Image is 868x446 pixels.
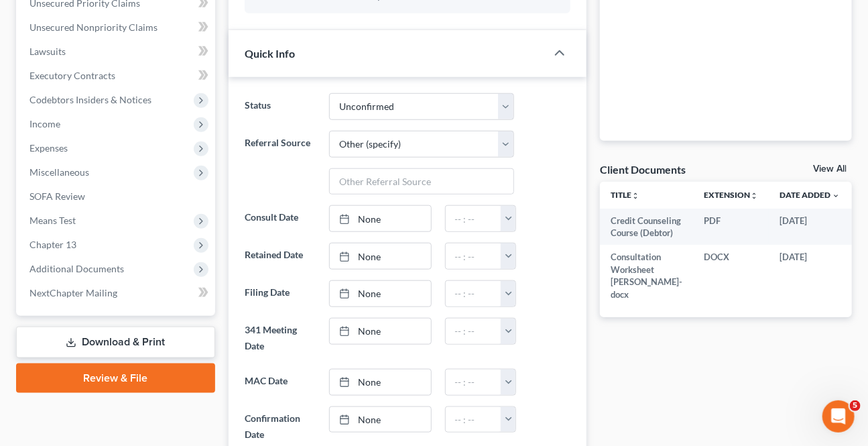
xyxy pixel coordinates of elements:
input: -- : -- [446,243,502,269]
input: -- : -- [446,319,502,344]
a: None [330,243,430,269]
span: Chapter 13 [29,239,76,250]
a: Titleunfold_more [611,190,639,200]
td: [DATE] [769,245,851,306]
label: Filing Date [238,280,323,307]
input: -- : -- [446,206,502,231]
td: PDF [693,209,769,245]
span: 5 [850,400,861,411]
input: Other Referral Source [330,169,513,194]
span: Additional Documents [29,263,124,274]
span: SOFA Review [29,190,85,202]
i: unfold_more [631,192,639,200]
td: [DATE] [769,209,851,245]
i: unfold_more [750,192,758,200]
a: None [330,206,430,231]
span: Codebtors Insiders & Notices [29,94,151,105]
span: Executory Contracts [29,70,115,81]
label: Referral Source [238,131,323,195]
td: DOCX [693,245,769,306]
input: -- : -- [446,407,502,433]
a: None [330,407,430,433]
label: Retained Date [238,243,323,270]
label: MAC Date [238,369,323,396]
div: Client Documents [600,162,686,176]
span: Expenses [29,142,68,154]
label: Consult Date [238,205,323,232]
input: -- : -- [446,281,502,306]
label: 341 Meeting Date [238,318,323,358]
span: Income [29,118,60,129]
a: View All [813,164,847,174]
a: Review & File [16,364,215,393]
span: Means Test [29,215,76,226]
label: Status [238,93,323,120]
a: Lawsuits [19,40,215,64]
a: SOFA Review [19,184,215,209]
iframe: Intercom live chat [822,400,855,433]
td: Consultation Worksheet [PERSON_NAME]-docx [600,245,693,306]
a: None [330,319,430,344]
a: None [330,281,430,306]
a: Download & Print [16,327,215,358]
span: Miscellaneous [29,166,89,178]
a: Executory Contracts [19,64,215,88]
a: Date Added expand_more [780,190,840,200]
span: Unsecured Nonpriority Claims [29,21,158,33]
span: Lawsuits [29,46,66,57]
a: Unsecured Nonpriority Claims [19,15,215,40]
i: expand_more [832,192,840,200]
a: Extensionunfold_more [704,190,758,200]
a: NextChapter Mailing [19,281,215,305]
a: None [330,370,430,395]
span: Quick Info [245,47,295,60]
input: -- : -- [446,370,502,395]
td: Credit Counseling Course (Debtor) [600,209,693,245]
span: NextChapter Mailing [29,287,117,298]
